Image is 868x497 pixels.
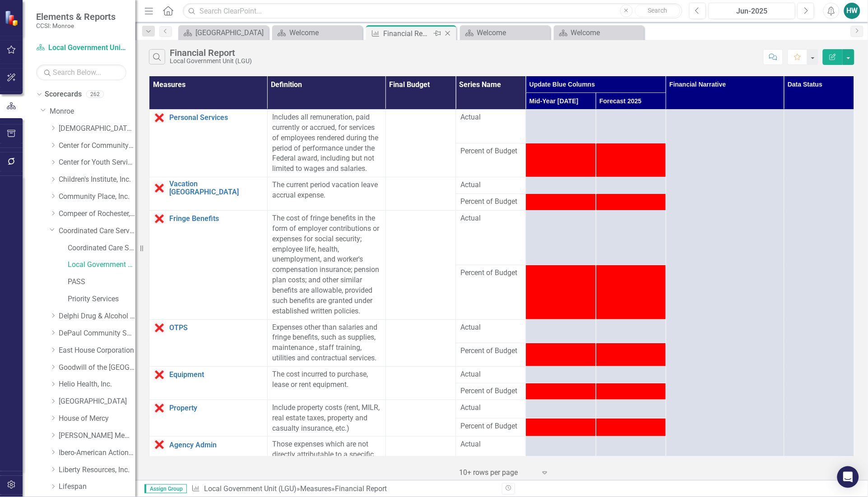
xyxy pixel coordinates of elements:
[169,404,263,412] a: Property
[526,110,596,143] td: Double-Click to Edit
[596,110,666,143] td: Double-Click to Edit
[59,431,135,441] a: [PERSON_NAME] Memorial Institute, Inc.
[596,400,666,418] td: Double-Click to Edit
[144,484,187,493] span: Assign Group
[68,243,135,253] a: Coordinated Care Services Inc. (MCOMH Internal)
[68,294,135,304] a: Priority Services
[183,3,682,19] input: Search ClearPoint...
[5,10,20,26] img: ClearPoint Strategy
[169,441,263,449] a: Agency Admin
[59,396,135,407] a: [GEOGRAPHIC_DATA]
[556,27,642,38] a: Welcome
[169,324,263,332] a: OTPS
[272,322,381,364] p: Expenses other than salaries and fringe benefits, such as supplies, maintenance , staff training,...
[267,319,385,366] td: Double-Click to Edit
[456,437,526,486] td: Double-Click to Edit
[456,211,526,265] td: Double-Click to Edit
[181,27,266,38] a: [GEOGRAPHIC_DATA]
[526,400,596,418] td: Double-Click to Edit
[526,211,596,265] td: Double-Click to Edit
[154,322,165,333] img: Data Error
[36,22,116,29] small: CCSI: Monroe
[59,157,135,168] a: Center for Youth Services, Inc.
[272,403,381,434] div: Include property costs (rent, MILR, real estate taxes, property and casualty insurance, etc.)
[383,28,432,39] div: Financial Report
[274,27,360,38] a: Welcome
[456,366,526,383] td: Double-Click to Edit
[154,403,165,414] img: Data Error
[149,400,268,437] td: Double-Click to Edit Right Click for Context Menu
[59,414,135,424] a: House of Mercy
[712,6,792,17] div: Jun-2025
[149,366,268,400] td: Double-Click to Edit Right Click for Context Menu
[460,180,521,190] span: Actual
[59,448,135,458] a: Ibero-American Action League, Inc.
[596,319,666,343] td: Double-Click to Edit
[204,484,297,493] a: Local Government Unit (LGU)
[571,27,642,38] div: Welcome
[596,366,666,383] td: Double-Click to Edit
[154,213,165,224] img: Data Error
[526,366,596,383] td: Double-Click to Edit
[289,27,360,38] div: Welcome
[460,322,521,333] span: Actual
[709,3,795,19] button: Jun-2025
[68,260,135,270] a: Local Government Unit (LGU)
[596,211,666,265] td: Double-Click to Edit
[149,211,268,319] td: Double-Click to Edit Right Click for Context Menu
[267,211,385,319] td: Double-Click to Edit
[526,177,596,194] td: Double-Click to Edit
[191,484,495,494] div: » »
[36,43,126,53] a: Local Government Unit (LGU)
[267,400,385,437] td: Double-Click to Edit
[59,363,135,373] a: Goodwill of the [GEOGRAPHIC_DATA]
[59,465,135,475] a: Liberty Resources, Inc.
[272,112,381,174] div: Includes all remuneration, paid currently or accrued, for services of employees rendered during t...
[460,403,521,413] span: Actual
[59,226,135,236] a: Coordinated Care Services Inc.
[460,421,521,432] span: Percent of Budget
[45,89,82,100] a: Scorecards
[86,91,104,98] div: 262
[462,27,548,38] a: Welcome
[526,437,596,486] td: Double-Click to Edit
[526,319,596,343] td: Double-Click to Edit
[272,369,381,390] div: The cost incurred to purchase, lease or rent equipment.
[149,319,268,366] td: Double-Click to Edit Right Click for Context Menu
[36,11,116,22] span: Elements & Reports
[50,106,135,117] a: Monroe
[844,3,860,19] div: HW
[460,112,521,123] span: Actual
[59,311,135,322] a: Delphi Drug & Alcohol Council
[460,439,521,450] span: Actual
[837,466,859,488] div: Open Intercom Messenger
[59,482,135,492] a: Lifespan
[335,484,387,493] div: Financial Report
[456,319,526,343] td: Double-Click to Edit
[154,439,165,450] img: Data Error
[460,197,521,207] span: Percent of Budget
[169,114,263,122] a: Personal Services
[477,27,548,38] div: Welcome
[59,209,135,219] a: Compeer of Rochester, Inc.
[59,141,135,151] a: Center for Community Alternatives
[272,180,381,201] div: The current period vacation leave accrual expense.
[169,180,263,196] a: Vacation [GEOGRAPHIC_DATA]
[36,64,126,80] input: Search Below...
[149,110,268,177] td: Double-Click to Edit Right Click for Context Menu
[648,7,667,14] span: Search
[300,484,331,493] a: Measures
[272,213,381,316] div: The cost of fringe benefits in the form of employer contributions or expenses for social security...
[460,386,521,396] span: Percent of Budget
[59,175,135,185] a: Children's Institute, Inc.
[596,437,666,486] td: Double-Click to Edit
[460,213,521,224] span: Actual
[59,124,135,134] a: [DEMOGRAPHIC_DATA] Charities Family & Community Services
[267,366,385,400] td: Double-Click to Edit
[59,328,135,339] a: DePaul Community Services, lnc.
[460,369,521,380] span: Actual
[460,146,521,156] span: Percent of Budget
[68,277,135,287] a: PASS
[169,215,263,223] a: Fringe Benefits
[59,345,135,356] a: East House Corporation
